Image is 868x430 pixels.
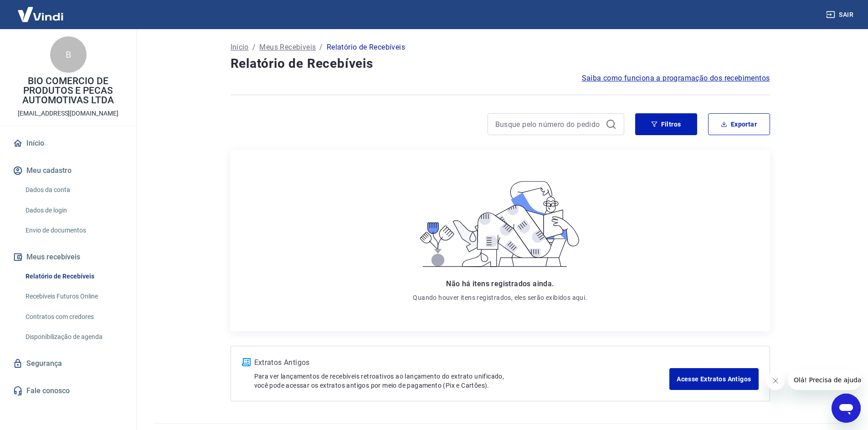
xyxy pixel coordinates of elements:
[319,42,323,53] p: /
[582,73,770,84] a: Saiba como funciona a programação dos recebimentos
[22,267,125,286] a: Relatório de Recebíveis
[242,358,251,366] img: ícone
[22,221,125,240] a: Envio de documentos
[231,55,770,73] h4: Relatório de Recebíveis
[446,279,554,288] span: Não há itens registrados ainda.
[252,42,256,53] p: /
[495,117,602,131] input: Busque pelo número do pedido
[254,357,670,368] p: Extratos Antigos
[635,113,697,135] button: Filtros
[231,42,249,53] a: Início
[824,6,857,23] button: Sair
[22,287,125,306] a: Recebíveis Futuros Online
[11,247,125,267] button: Meus recebíveis
[5,6,77,14] span: Olá! Precisa de ajuda?
[832,394,861,423] iframe: Botão para abrir a janela de mensagens
[7,76,129,105] p: BIO COMERCIO DE PRODUTOS E PECAS AUTOMOTIVAS LTDA
[22,181,125,199] a: Dados da conta
[11,161,125,181] button: Meu cadastro
[788,370,861,390] iframe: Mensagem da empresa
[413,293,587,302] p: Quando houver itens registrados, eles serão exibidos aqui.
[11,0,70,28] img: Vindi
[11,354,125,374] a: Segurança
[669,368,758,390] a: Acesse Extratos Antigos
[22,328,125,346] a: Disponibilização de agenda
[11,133,125,153] a: Início
[50,36,87,73] div: B
[259,42,316,53] a: Meus Recebíveis
[327,42,405,53] p: Relatório de Recebíveis
[22,308,125,326] a: Contratos com credores
[18,109,118,118] p: [EMAIL_ADDRESS][DOMAIN_NAME]
[708,113,770,135] button: Exportar
[22,201,125,220] a: Dados de login
[11,381,125,401] a: Fale conosco
[766,372,785,390] iframe: Fechar mensagem
[254,372,670,390] p: Para ver lançamentos de recebíveis retroativos ao lançamento do extrato unificado, você pode aces...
